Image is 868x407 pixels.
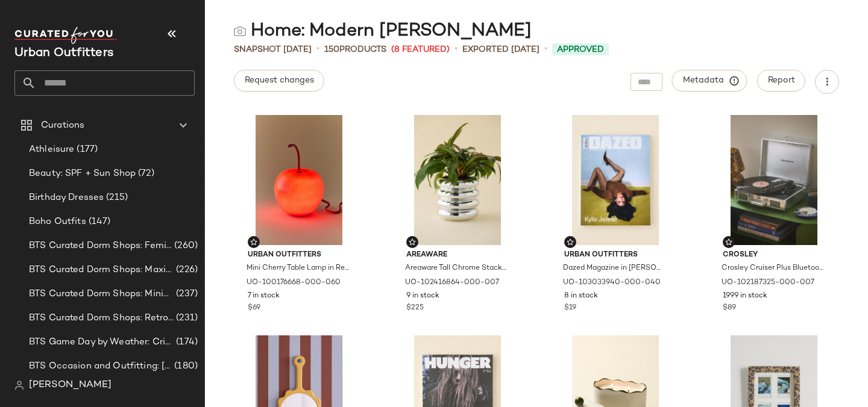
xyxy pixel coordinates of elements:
[172,359,198,373] span: (180)
[29,239,172,253] span: BTS Curated Dorm Shops: Feminine
[234,70,324,92] button: Request changes
[14,47,113,60] span: Current Company Name
[567,238,574,246] img: svg%3e
[324,45,339,54] span: 150
[29,335,174,349] span: BTS Game Day by Weather: Crisp & Cozy
[234,19,532,43] div: Home: Modern [PERSON_NAME]
[682,75,737,86] span: Metadata
[244,76,314,85] span: Request changes
[544,42,547,57] span: •
[722,278,814,288] span: UO-102187325-000-007
[41,119,84,132] span: Curations
[29,143,74,157] span: Athleisure
[238,115,360,245] img: 100176668_060_b
[405,278,499,288] span: UO-102416864-000-007
[564,250,667,261] span: Urban Outfitters
[723,303,736,314] span: $89
[406,303,424,314] span: $225
[248,250,350,261] span: Urban Outfitters
[564,291,598,302] span: 8 in stock
[174,263,198,277] span: (226)
[672,70,747,92] button: Metadata
[563,278,661,288] span: UO-103033940-000-040
[29,215,86,229] span: Boho Outfits
[767,76,795,85] span: Report
[723,291,767,302] span: 1999 in stock
[29,287,174,301] span: BTS Curated Dorm Shops: Minimalist
[174,335,198,349] span: (174)
[725,238,732,246] img: svg%3e
[723,250,825,261] span: Crosley
[29,167,136,181] span: Beauty: SPF + Sun Shop
[174,287,198,301] span: (237)
[14,381,24,390] img: svg%3e
[722,263,824,274] span: Crosley Cruiser Plus Bluetooth Record Player in Silver at Urban Outfitters
[248,303,260,314] span: $69
[104,191,128,205] span: (215)
[29,378,112,393] span: [PERSON_NAME]
[14,27,117,44] img: cfy_white_logo.C9jOOHJF.svg
[29,263,174,277] span: BTS Curated Dorm Shops: Maximalist
[406,250,509,261] span: Areaware
[74,143,98,157] span: (177)
[29,191,104,205] span: Birthday Dresses
[234,25,246,37] img: svg%3e
[86,215,111,229] span: (147)
[248,291,280,302] span: 7 in stock
[29,359,172,373] span: BTS Occasion and Outfitting: [PERSON_NAME] to Party
[316,42,319,57] span: •
[564,303,576,314] span: $19
[555,115,676,245] img: 103033940_040_b
[563,263,665,274] span: Dazed Magazine in [PERSON_NAME] at Urban Outfitters
[397,115,518,245] img: 102416864_007_b
[29,311,174,325] span: BTS Curated Dorm Shops: Retro+ Boho
[454,42,458,57] span: •
[757,70,805,92] button: Report
[250,238,257,246] img: svg%3e
[409,238,416,246] img: svg%3e
[234,43,312,56] span: Snapshot [DATE]
[247,278,341,288] span: UO-100176668-000-060
[391,43,450,56] span: (8 Featured)
[324,43,386,56] div: Products
[247,263,349,274] span: Mini Cherry Table Lamp in Red at Urban Outfitters
[713,115,835,245] img: 102187325_007_b
[174,311,198,325] span: (231)
[462,43,539,56] p: Exported [DATE]
[406,291,439,302] span: 9 in stock
[172,239,198,253] span: (260)
[405,263,508,274] span: Areaware Tall Chrome Stacking Planter in Silver at Urban Outfitters
[557,43,604,56] span: Approved
[136,167,154,181] span: (72)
